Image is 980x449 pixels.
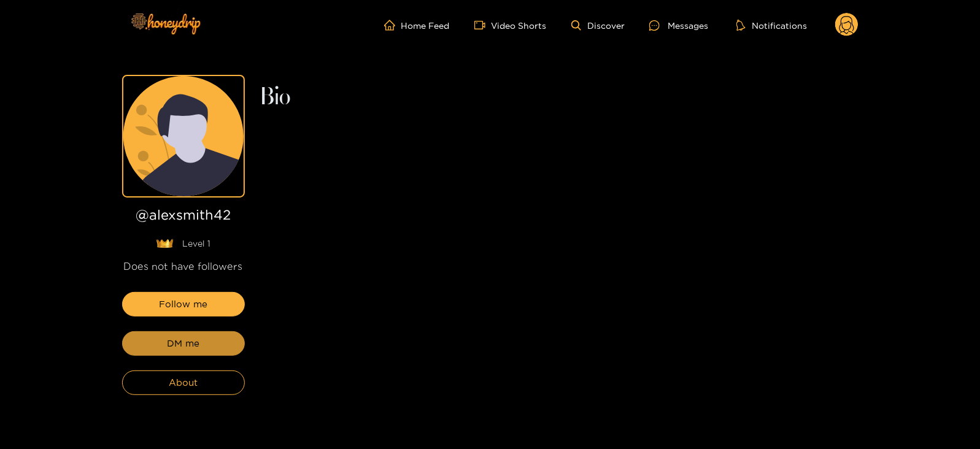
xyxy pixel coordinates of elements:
[474,20,492,31] span: video-camera
[183,237,211,250] span: Level 1
[384,20,401,31] span: home
[169,375,198,390] span: About
[384,20,450,31] a: Home Feed
[733,19,811,31] button: Notifications
[122,259,245,274] div: Does not have followers
[167,336,199,351] span: DM me
[156,239,174,248] img: lavel grade
[122,370,245,395] button: About
[122,292,245,317] button: Follow me
[260,87,858,108] h2: Bio
[122,207,245,228] h1: @ alexsmith42
[649,18,708,33] div: Messages
[474,20,547,31] a: Video Shorts
[122,331,245,356] button: DM me
[571,20,625,31] a: Discover
[159,297,207,312] span: Follow me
